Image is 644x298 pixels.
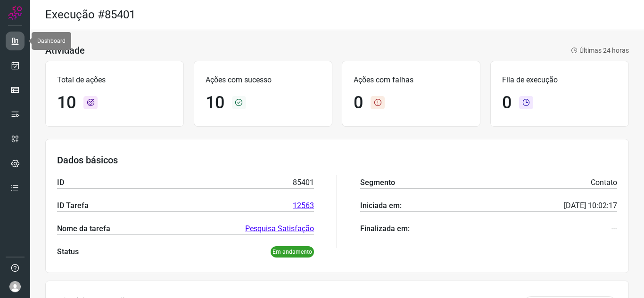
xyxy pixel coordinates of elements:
[360,177,395,188] p: Segmento
[57,93,76,113] h1: 10
[57,74,172,86] p: Total de ações
[206,93,224,113] h1: 10
[271,246,314,258] p: Em andamento
[45,45,85,56] h3: Atividade
[591,177,617,188] p: Contato
[502,93,512,113] h1: 0
[57,177,64,188] p: ID
[293,177,314,188] p: 85401
[360,223,410,234] p: Finalizada em:
[8,6,22,20] img: Logo
[57,200,89,211] p: ID Tarefa
[57,223,110,234] p: Nome da tarefa
[37,38,66,44] span: Dashboard
[571,46,629,56] p: Últimas 24 horas
[360,200,402,211] p: Iniciada em:
[354,93,363,113] h1: 0
[57,246,79,258] p: Status
[502,74,617,86] p: Fila de execução
[9,281,21,292] img: avatar-user-boy.jpg
[354,74,469,86] p: Ações com falhas
[57,154,617,166] h3: Dados básicos
[611,223,617,234] p: ---
[245,223,314,234] a: Pesquisa Satisfação
[206,74,321,86] p: Ações com sucesso
[45,8,135,22] h2: Execução #85401
[564,200,617,211] p: [DATE] 10:02:17
[293,200,314,211] a: 12563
